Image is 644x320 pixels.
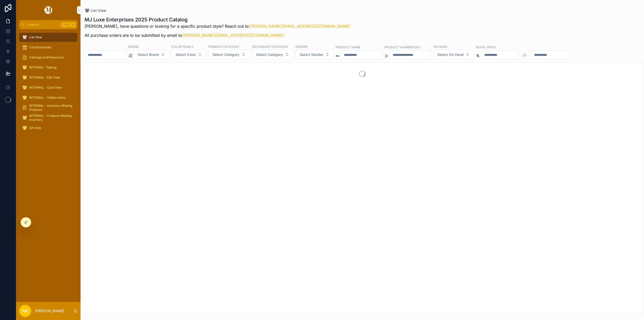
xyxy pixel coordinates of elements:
[476,45,496,49] label: Retail Price
[71,23,75,27] span: K
[19,20,77,29] button: Jump to...CtrlK
[433,50,474,59] button: Select Button
[85,16,351,23] h1: MJ Luxe Enterprises 2025 Product Catalog
[249,24,351,29] a: [PERSON_NAME][EMAIL_ADDRESS][DOMAIN_NAME]
[252,44,288,49] label: Secondary Category
[85,23,351,29] p: [PERSON_NAME], have questions or looking for a specific product style? Reach out to
[91,8,106,13] span: List View
[29,45,51,49] span: Core/Essentials
[295,50,334,59] button: Select Button
[29,35,42,39] span: List View
[16,29,80,139] div: scrollable content
[85,8,106,13] a: List View
[433,44,448,49] label: On Hand
[19,43,77,52] a: Core/Essentials
[19,63,77,72] a: INTERNAL -Testing
[295,44,308,49] label: Gender
[29,65,56,69] span: INTERNAL -Testing
[128,44,139,49] label: Brand
[61,22,70,27] span: Ctrl
[437,52,464,57] span: Select On Hand
[19,113,77,122] a: INTERNAL - Products Missing Inventory
[29,76,60,80] span: INTERNAL - Edit View
[19,103,77,112] a: INTERNAL - Inventory Missing Products
[133,50,169,59] button: Select Button
[29,96,66,100] span: INTERNAL - Hidden Items
[29,104,72,112] span: INTERNAL - Inventory Missing Products
[44,6,53,14] img: App logo
[208,50,250,59] button: Select Button
[182,33,284,38] a: [PERSON_NAME][EMAIL_ADDRESS][DOMAIN_NAME]
[336,45,360,49] label: Product Name
[19,83,77,92] a: INTERNAL - Card View
[19,33,77,42] a: List View
[29,55,64,59] span: Catalogs and Resources
[176,52,196,57] span: Select Color
[19,123,77,132] a: QA View
[27,23,59,27] span: Jump to...
[22,308,28,314] span: NG
[19,53,77,62] a: Catalogs and Resources
[85,32,351,38] p: All purchase orders are to be submitted by email to
[35,308,64,313] p: [PERSON_NAME]
[213,52,239,57] span: Select Category
[300,52,323,57] span: Select Gender
[29,86,62,90] span: INTERNAL - Card View
[19,93,77,102] a: INTERNAL - Hidden Items
[19,73,77,82] a: INTERNAL - Edit View
[523,52,527,58] p: to
[171,50,206,59] button: Select Button
[252,50,293,59] button: Select Button
[29,126,41,130] span: QA View
[29,114,72,122] span: INTERNAL - Products Missing Inventory
[171,44,193,49] label: Color Family
[256,52,283,57] span: Select Category
[138,52,159,57] span: Select Brand
[384,45,421,49] label: Product Number/SKU
[208,44,239,49] label: Primary Category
